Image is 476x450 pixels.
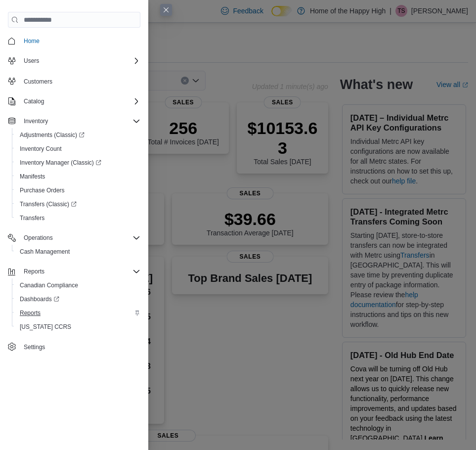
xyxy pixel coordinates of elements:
span: Settings [20,341,140,353]
span: Purchase Orders [20,186,65,194]
button: Manifests [12,170,144,183]
span: Transfers [16,212,140,224]
span: Transfers (Classic) [16,198,140,210]
span: Washington CCRS [16,321,140,333]
button: Reports [12,306,144,320]
a: Inventory Manager (Classic) [12,156,144,170]
span: Operations [20,232,140,244]
span: Canadian Compliance [20,281,78,289]
span: Adjustments (Classic) [20,131,85,139]
button: Users [4,54,144,68]
button: Customers [4,74,144,88]
a: Settings [20,341,49,353]
span: Catalog [24,97,44,105]
span: Inventory [20,115,140,127]
span: Operations [24,234,53,242]
a: Purchase Orders [16,184,69,196]
span: Transfers [20,214,44,222]
span: Dashboards [16,293,140,305]
span: Customers [20,75,140,87]
button: Home [4,34,144,48]
span: Reports [20,309,41,317]
button: Close this dialog [160,4,172,16]
span: Inventory Count [16,143,140,155]
span: Manifests [16,171,140,182]
button: Operations [4,231,144,245]
span: Inventory Manager (Classic) [20,159,101,167]
a: Dashboards [12,292,144,306]
a: Cash Management [16,246,74,258]
a: Transfers [16,212,48,224]
span: Canadian Compliance [16,279,140,291]
a: Adjustments (Classic) [16,129,88,141]
span: Purchase Orders [16,184,140,196]
button: Inventory Count [12,142,144,156]
span: Cash Management [16,246,140,258]
a: Reports [16,307,44,319]
span: Transfers (Classic) [20,200,77,208]
nav: Complex example [8,30,140,356]
span: Manifests [20,173,45,180]
span: Users [24,57,39,65]
button: Purchase Orders [12,183,144,197]
span: Home [24,37,40,45]
button: Users [20,55,43,67]
span: Reports [24,268,44,275]
button: Reports [4,265,144,278]
a: Dashboards [16,293,63,305]
span: Inventory [24,117,48,125]
span: Home [20,35,140,47]
button: Inventory [4,114,144,128]
a: Inventory Manager (Classic) [16,157,105,169]
button: Reports [20,266,48,277]
span: Reports [16,307,140,319]
span: Inventory Count [20,145,62,153]
a: Canadian Compliance [16,279,82,291]
span: Settings [24,343,45,351]
a: Inventory Count [16,143,66,155]
span: Users [20,55,140,67]
button: [US_STATE] CCRS [12,320,144,334]
span: Cash Management [20,248,70,256]
a: Home [20,35,43,47]
span: Dashboards [20,295,59,303]
button: Operations [20,232,57,244]
a: Customers [20,76,56,88]
span: Catalog [20,95,140,107]
button: Canadian Compliance [12,278,144,292]
button: Catalog [4,94,144,108]
span: Adjustments (Classic) [16,129,140,141]
button: Cash Management [12,245,144,259]
span: Customers [24,78,52,86]
button: Catalog [20,95,48,107]
span: Inventory Manager (Classic) [16,157,140,169]
button: Inventory [20,115,52,127]
a: Adjustments (Classic) [12,128,144,142]
a: [US_STATE] CCRS [16,321,75,333]
button: Transfers [12,211,144,225]
a: Manifests [16,171,49,182]
span: Reports [20,266,140,277]
a: Transfers (Classic) [16,198,81,210]
span: [US_STATE] CCRS [20,323,71,331]
a: Transfers (Classic) [12,197,144,211]
button: Settings [4,340,144,354]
